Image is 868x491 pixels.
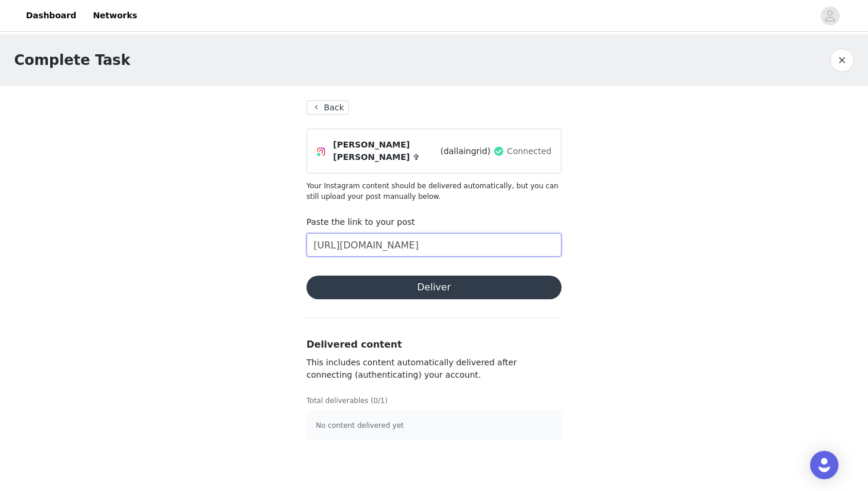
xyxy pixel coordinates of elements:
a: Dashboard [19,2,83,29]
span: [PERSON_NAME] [PERSON_NAME] ✞ [333,139,438,163]
h1: Complete Task [14,50,130,71]
button: Deliver [306,276,562,299]
label: Paste the link to your post [306,217,415,227]
h3: Delivered content [306,338,562,352]
p: Total deliverables (0/1) [306,395,562,406]
input: Paste the link to your content here [306,233,562,257]
p: Your Instagram content should be delivered automatically, but you can still upload your post manu... [306,181,562,202]
span: (dallaingrid) [440,145,491,158]
div: Open Intercom Messenger [810,451,838,479]
span: This includes content automatically delivered after connecting (authenticating) your account. [306,358,517,379]
div: avatar [824,6,836,25]
img: Instagram Icon [316,147,326,156]
p: No content delivered yet [316,420,552,431]
button: Back [306,100,349,114]
span: Connected [507,145,552,158]
a: Networks [86,2,144,29]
